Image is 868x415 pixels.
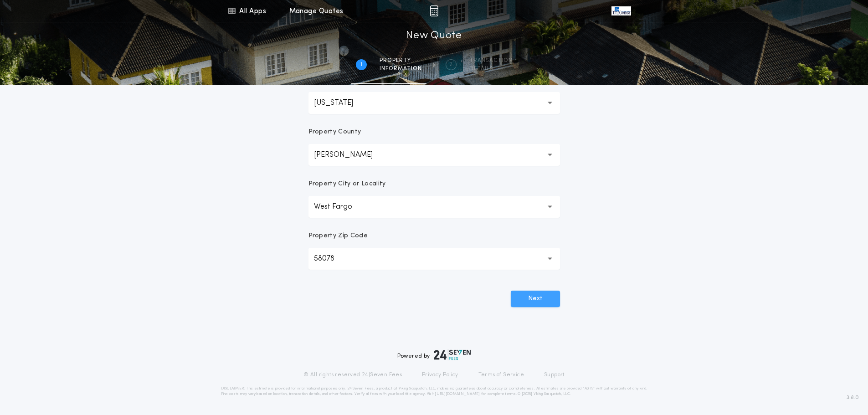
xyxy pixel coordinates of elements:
a: Support [544,371,565,379]
span: 3.8.0 [847,394,859,402]
a: [URL][DOMAIN_NAME] [435,392,480,396]
p: Property County [308,128,361,137]
button: [PERSON_NAME] [308,144,560,166]
div: Powered by [397,349,471,360]
p: © All rights reserved. 24|Seven Fees [303,371,402,379]
p: DISCLAIMER: This estimate is provided for informational purposes only. 24|Seven Fees, a product o... [221,386,647,397]
h2: 2 [449,61,452,68]
p: West Fargo [314,201,367,212]
p: 58078 [314,253,349,264]
a: Privacy Policy [422,371,458,379]
p: [PERSON_NAME] [314,149,387,160]
a: Terms of Service [478,371,524,379]
span: Transaction [469,57,513,64]
button: Next [511,291,560,307]
p: Property City or Locality [308,179,386,189]
button: 58078 [308,248,560,270]
p: Property Zip Code [308,231,368,241]
img: img [430,5,438,16]
p: [US_STATE] [314,97,368,108]
button: West Fargo [308,196,560,218]
span: information [380,65,422,72]
span: Property [380,57,422,64]
img: logo [434,349,471,360]
img: vs-icon [611,6,631,15]
h1: New Quote [406,29,462,43]
button: [US_STATE] [308,92,560,114]
h2: 1 [360,61,362,68]
span: details [469,65,513,72]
